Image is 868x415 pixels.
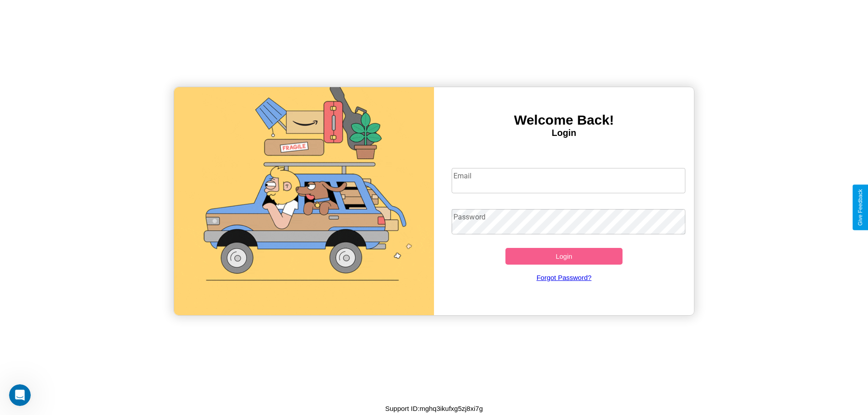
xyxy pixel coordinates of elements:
p: Support ID: mghq3ikufxg5zj8xi7g [385,402,483,415]
iframe: Intercom live chat [9,384,31,406]
h3: Welcome Back! [434,112,694,128]
h4: Login [434,128,694,138]
button: Login [505,248,623,265]
div: Give Feedback [857,189,863,226]
a: Forgot Password? [447,265,681,290]
img: gif [174,87,434,315]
